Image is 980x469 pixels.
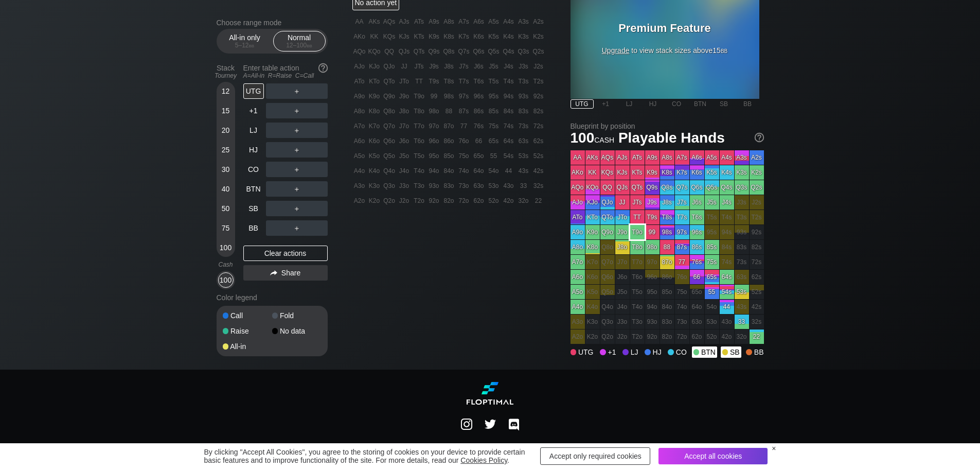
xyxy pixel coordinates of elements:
[531,29,546,44] div: K2s
[412,119,426,133] div: T7o
[487,29,501,44] div: K5s
[212,72,239,79] div: Tourney
[266,83,328,99] div: ＋
[367,104,382,118] div: K8o
[750,150,764,165] div: A2s
[367,14,382,29] div: AKs
[352,74,367,89] div: ATo
[272,327,322,335] div: No data
[531,149,546,163] div: 52s
[218,103,234,118] div: 15
[397,149,412,163] div: J5o
[266,142,328,158] div: ＋
[221,31,269,51] div: All-in only
[397,104,412,118] div: J8o
[243,181,264,197] div: BTN
[382,59,397,74] div: QJo
[412,14,426,29] div: ATs
[397,29,412,44] div: KJs
[516,59,531,74] div: J3s
[516,74,531,89] div: T3s
[249,42,255,49] span: bb
[427,59,441,74] div: J9s
[675,165,689,180] div: K7s
[457,164,471,178] div: 74o
[472,74,486,89] div: T6s
[427,89,441,103] div: 99
[397,44,412,59] div: QJs
[412,104,426,118] div: T8o
[367,44,382,59] div: KQo
[218,83,234,99] div: 12
[243,60,328,83] div: Enter table action
[352,179,367,193] div: A3o
[516,104,531,118] div: 83s
[382,119,397,133] div: Q7o
[427,134,441,148] div: 96o
[502,134,516,148] div: 64s
[772,444,776,453] div: ×
[602,46,630,55] span: Upgrade
[720,210,734,224] div: T4s
[600,22,729,55] div: to view stack sizes above 15
[382,89,397,103] div: Q9o
[412,59,426,74] div: JTs
[243,72,328,79] div: A=All-in R=Raise C=Call
[427,149,441,163] div: 95o
[735,180,749,195] div: Q3s
[516,89,531,103] div: 93s
[472,134,486,148] div: 66
[531,194,546,208] div: 22
[352,89,367,103] div: A9o
[531,14,546,29] div: A2s
[516,119,531,133] div: 73s
[223,42,266,49] div: 5 – 12
[675,180,689,195] div: Q7s
[367,179,382,193] div: K3o
[690,210,704,224] div: T6s
[382,194,397,208] div: Q2o
[531,119,546,133] div: 72s
[750,195,764,210] div: J2s
[461,419,472,430] img: bUX4K2iH3jTYE1AAAAAElFTkSuQmCC
[720,165,734,180] div: K4s
[243,162,264,177] div: CO
[276,31,323,51] div: Normal
[531,179,546,193] div: 32s
[516,194,531,208] div: 32o
[352,59,367,74] div: AJo
[272,312,322,319] div: Fold
[266,103,328,118] div: ＋
[585,150,600,165] div: AKs
[412,149,426,163] div: T5o
[472,119,486,133] div: 76s
[212,60,239,83] div: Stack
[442,134,456,148] div: 86o
[750,165,764,180] div: K2s
[705,180,719,195] div: Q5s
[705,165,719,180] div: K5s
[516,14,531,29] div: A3s
[243,142,264,158] div: HJ
[645,180,660,195] div: Q9s
[735,150,749,165] div: A3s
[382,164,397,178] div: Q4o
[645,165,660,180] div: K9s
[397,194,412,208] div: J2o
[712,99,736,109] div: SB
[457,74,471,89] div: T7s
[472,44,486,59] div: Q6s
[472,29,486,44] div: K6s
[594,133,614,145] span: cash
[721,46,727,55] span: bb
[487,14,501,29] div: A5s
[307,42,312,49] span: bb
[352,149,367,163] div: A5o
[218,181,234,197] div: 40
[270,270,277,276] img: share.864f2f62.svg
[367,194,382,208] div: K2o
[317,62,329,74] img: help.32db89a4.svg
[442,104,456,118] div: 88
[442,194,456,208] div: 82o
[352,164,367,178] div: A4o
